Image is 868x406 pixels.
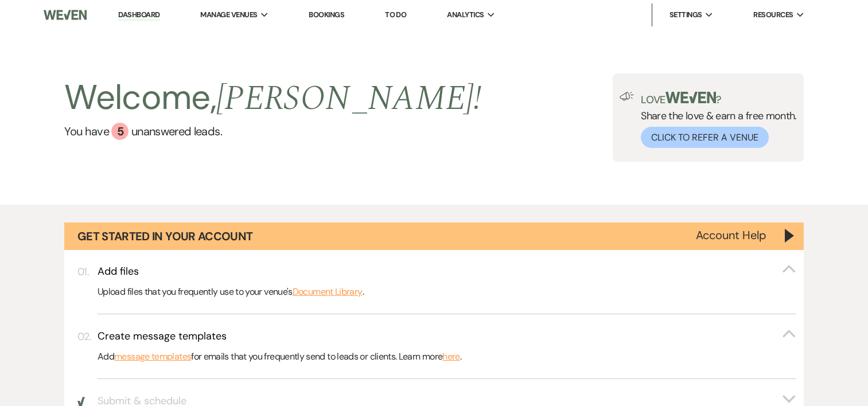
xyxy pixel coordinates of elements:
button: Create message templates [98,329,796,343]
p: Love ? [641,92,797,105]
button: Account Help [696,229,766,241]
p: Add for emails that you frequently send to leads or clients. Learn more . [98,349,796,364]
a: Bookings [309,10,344,19]
span: Analytics [447,9,484,21]
span: [PERSON_NAME] ! [216,72,481,125]
h3: Add files [98,264,139,279]
button: Click to Refer a Venue [641,127,769,148]
img: weven-logo-green.svg [665,92,717,103]
span: Settings [670,9,702,21]
img: Weven Logo [44,3,87,27]
button: Add files [98,264,796,279]
a: here [442,349,460,364]
a: message templates [114,349,191,364]
a: Document Library [293,284,363,299]
div: 5 [111,123,129,140]
a: To Do [385,10,406,19]
span: Manage Venues [200,9,257,21]
a: Dashboard [118,10,159,21]
span: Resources [753,9,793,21]
div: Share the love & earn a free month. [634,92,797,148]
h2: Welcome, [64,73,481,123]
h3: Create message templates [98,329,227,343]
a: You have 5 unanswered leads. [64,123,481,140]
img: loud-speaker-illustration.svg [620,92,634,101]
h1: Get Started in Your Account [77,228,253,244]
p: Upload files that you frequently use to your venue's . [98,284,796,299]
